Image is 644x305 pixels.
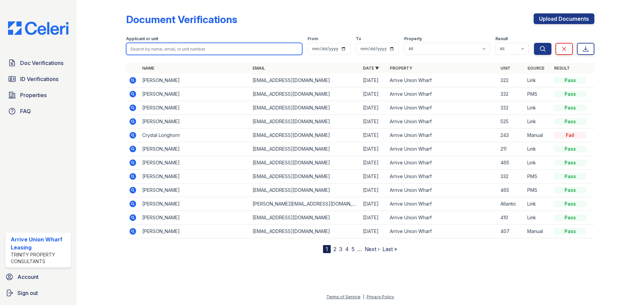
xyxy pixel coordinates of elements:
td: [DATE] [360,101,387,115]
div: Pass [554,91,586,97]
a: Property [390,66,412,71]
div: Pass [554,228,586,235]
td: [DATE] [360,74,387,87]
a: 4 [345,246,349,252]
td: Link [525,101,551,115]
td: PMS [525,87,551,101]
td: 525 [498,115,525,129]
div: Pass [554,146,586,152]
td: [PERSON_NAME] [140,156,250,170]
div: Pass [554,104,586,111]
td: Link [525,142,551,156]
td: [EMAIL_ADDRESS][DOMAIN_NAME] [250,74,360,87]
td: Arrive Union Wharf [387,142,497,156]
a: ID Verifications [5,72,71,86]
td: 465 [498,156,525,170]
td: 243 [498,129,525,142]
td: 410 [498,211,525,225]
div: Pass [554,118,586,125]
td: [PERSON_NAME] [140,142,250,156]
div: Pass [554,187,586,194]
td: PMS [525,170,551,183]
div: Pass [554,77,586,84]
td: [DATE] [360,170,387,183]
td: Manual [525,225,551,238]
a: Properties [5,88,71,102]
td: Arrive Union Wharf [387,197,497,211]
td: 332 [498,170,525,183]
a: Last » [382,246,397,252]
td: Arrive Union Wharf [387,170,497,183]
td: 332 [498,87,525,101]
td: Link [525,211,551,225]
div: Document Verifications [126,13,237,25]
div: Pass [554,173,586,180]
td: [PERSON_NAME] [140,101,250,115]
td: [EMAIL_ADDRESS][DOMAIN_NAME] [250,115,360,129]
div: Pass [554,201,586,207]
td: [DATE] [360,87,387,101]
a: Privacy Policy [367,294,394,299]
div: Arrive Union Wharf Leasing [11,235,68,251]
td: Arrive Union Wharf [387,74,497,87]
td: Arrive Union Wharf [387,87,497,101]
td: Manual [525,129,551,142]
td: [EMAIL_ADDRESS][DOMAIN_NAME] [250,129,360,142]
label: Result [495,36,508,42]
td: [EMAIL_ADDRESS][DOMAIN_NAME] [250,211,360,225]
label: To [356,36,361,42]
td: [PERSON_NAME] [140,74,250,87]
a: Upload Documents [534,13,594,24]
td: Arrive Union Wharf [387,115,497,129]
td: [PERSON_NAME][EMAIL_ADDRESS][DOMAIN_NAME] [250,197,360,211]
td: [PERSON_NAME] [140,197,250,211]
td: Arrive Union Wharf [387,183,497,197]
a: 5 [352,246,355,252]
a: Doc Verifications [5,56,71,70]
td: Link [525,74,551,87]
td: [PERSON_NAME] [140,87,250,101]
div: 1 [323,245,331,253]
label: Property [404,36,422,42]
div: Pass [554,159,586,166]
td: Arrive Union Wharf [387,156,497,170]
td: [DATE] [360,115,387,129]
span: Doc Verifications [20,59,63,67]
input: Search by name, email, or unit number [126,43,302,55]
td: Link [525,156,551,170]
a: 2 [333,246,336,252]
td: [DATE] [360,225,387,238]
div: Trinity Property Consultants [11,251,68,265]
div: Fail [554,132,586,139]
label: Applicant or unit [126,36,158,42]
td: Arrive Union Wharf [387,101,497,115]
a: Result [554,66,570,71]
td: [EMAIL_ADDRESS][DOMAIN_NAME] [250,170,360,183]
td: PMS [525,183,551,197]
span: … [357,245,362,253]
td: 322 [498,74,525,87]
td: [DATE] [360,142,387,156]
td: [PERSON_NAME] [140,170,250,183]
a: 3 [339,246,342,252]
a: Sign out [3,286,74,300]
td: [PERSON_NAME] [140,115,250,129]
a: Date ▼ [363,66,379,71]
a: Name [142,66,154,71]
td: Crystal Longhorn [140,129,250,142]
td: Link [525,197,551,211]
td: 407 [498,225,525,238]
td: [PERSON_NAME] [140,183,250,197]
a: Email [253,66,265,71]
td: Atlantic [498,197,525,211]
a: FAQ [5,104,71,118]
td: [DATE] [360,197,387,211]
span: Properties [20,91,47,99]
td: Arrive Union Wharf [387,225,497,238]
td: [EMAIL_ADDRESS][DOMAIN_NAME] [250,87,360,101]
a: Source [527,66,544,71]
div: | [363,294,364,299]
a: Unit [500,66,511,71]
td: 465 [498,183,525,197]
